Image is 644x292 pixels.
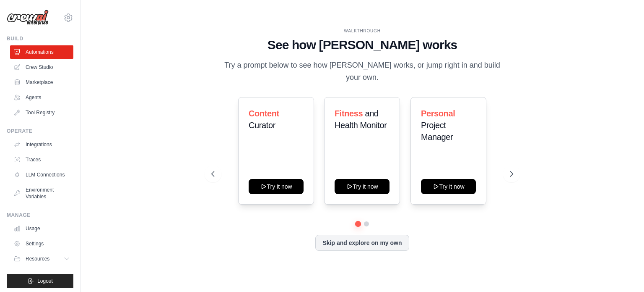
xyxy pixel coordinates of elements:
h1: See how [PERSON_NAME] works [211,37,513,53]
a: Settings [10,237,73,250]
a: Integrations [10,138,73,151]
a: Agents [10,91,73,104]
a: Crew Studio [10,61,73,74]
button: Logout [7,274,73,288]
img: Logo [7,10,49,26]
a: LLM Connections [10,168,73,182]
span: Content [249,109,279,118]
a: Marketplace [10,76,73,89]
button: Skip and explore on my own [315,235,409,251]
p: Try a prompt below to see how [PERSON_NAME] works, or jump right in and build your own. [221,59,503,84]
span: Curator [249,121,275,130]
span: Resources [26,255,49,262]
span: Fitness [335,109,363,118]
a: Environment Variables [10,183,73,203]
div: Manage [7,212,73,218]
button: Try it now [249,179,304,194]
span: Personal [421,109,455,118]
a: Automations [10,45,73,59]
div: Build [7,35,73,42]
span: Logout [37,278,53,284]
button: Try it now [335,179,390,194]
a: Traces [10,153,73,166]
iframe: Chat Widget [602,252,644,292]
a: Tool Registry [10,106,73,119]
button: Try it now [421,179,476,194]
div: Operate [7,128,73,134]
button: Resources [10,252,73,266]
div: WALKTHROUGH [211,28,513,34]
span: Project Manager [421,121,453,142]
a: Usage [10,222,73,235]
